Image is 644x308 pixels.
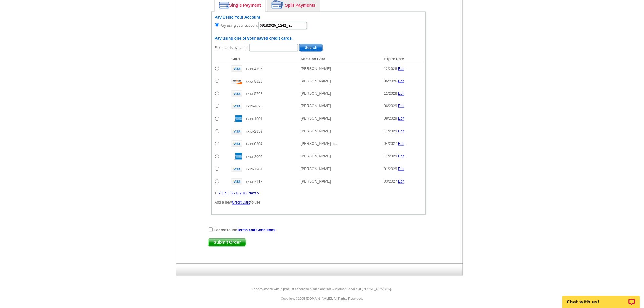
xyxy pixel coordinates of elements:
[215,36,422,41] h6: Pay using one of your saved credit cards.
[398,117,404,121] a: Edit
[384,142,397,146] span: 04/2027
[214,228,276,233] strong: I agree to the .
[246,67,263,71] span: xxxx-4196
[398,129,404,134] a: Edit
[301,180,331,184] span: [PERSON_NAME]
[301,167,331,171] span: [PERSON_NAME]
[222,191,224,196] a: 3
[232,115,242,122] img: amex.gif
[384,117,397,121] span: 08/2029
[299,44,323,52] button: Search
[232,201,250,205] a: Credit Card
[232,90,242,97] img: visa.gif
[246,117,263,121] span: xxxx-1001
[228,191,230,196] a: 5
[246,142,263,146] span: xxxx-0304
[208,239,246,246] span: Submit Order
[232,141,242,147] img: visa.gif
[240,191,242,196] a: 9
[384,180,397,184] span: 03/2027
[215,15,422,20] h6: Pay Using Your Account
[232,153,242,160] img: amex.gif
[384,154,397,159] span: 11/2029
[298,56,381,62] th: Name on Card
[398,180,404,184] a: Edit
[301,92,331,96] span: [PERSON_NAME]
[225,191,227,196] a: 4
[232,178,242,185] img: visa.gif
[246,180,263,184] span: xxxx-7118
[398,142,404,146] a: Edit
[232,78,242,84] img: disc.gif
[301,104,331,108] span: [PERSON_NAME]
[558,289,644,308] iframe: LiveChat chat widget
[215,191,422,196] div: 1 | | | | | | | | | |
[300,44,322,51] span: Search
[301,142,338,146] span: [PERSON_NAME] Inc.
[246,167,263,172] span: xxxx-7904
[219,2,229,9] img: single-payment.png
[248,191,259,196] a: Next >
[219,191,221,196] a: 2
[301,67,331,71] span: [PERSON_NAME]
[301,117,331,121] span: [PERSON_NAME]
[384,167,397,171] span: 01/2029
[384,129,397,134] span: 11/2029
[384,79,397,83] span: 06/2026
[232,166,242,172] img: visa.gif
[301,129,331,134] span: [PERSON_NAME]
[398,79,404,83] a: Edit
[301,79,331,83] span: [PERSON_NAME]
[246,155,263,159] span: xxxx-2006
[384,104,397,108] span: 06/2029
[232,128,242,135] img: visa.gif
[246,92,263,96] span: xxxx-5763
[381,56,422,62] th: Expire Date
[398,67,404,71] a: Edit
[229,56,298,62] th: Card
[243,191,247,196] a: 10
[398,167,404,171] a: Edit
[246,79,263,84] span: xxxx-5626
[232,103,242,109] img: visa.gif
[301,154,331,159] span: [PERSON_NAME]
[246,104,263,109] span: xxxx-4025
[398,154,404,159] a: Edit
[237,228,275,233] a: Terms and Conditions
[215,15,422,30] div: Pay using your account
[384,92,397,96] span: 11/2028
[215,45,248,51] label: Filter cards by name
[232,65,242,72] img: visa.gif
[398,92,404,96] a: Edit
[233,191,236,196] a: 7
[398,104,404,108] a: Edit
[258,22,307,29] input: PO #:
[384,67,397,71] span: 12/2028
[246,130,263,134] span: xxxx-2359
[215,200,422,205] p: Add a new to use
[236,191,239,196] a: 8
[230,191,233,196] a: 6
